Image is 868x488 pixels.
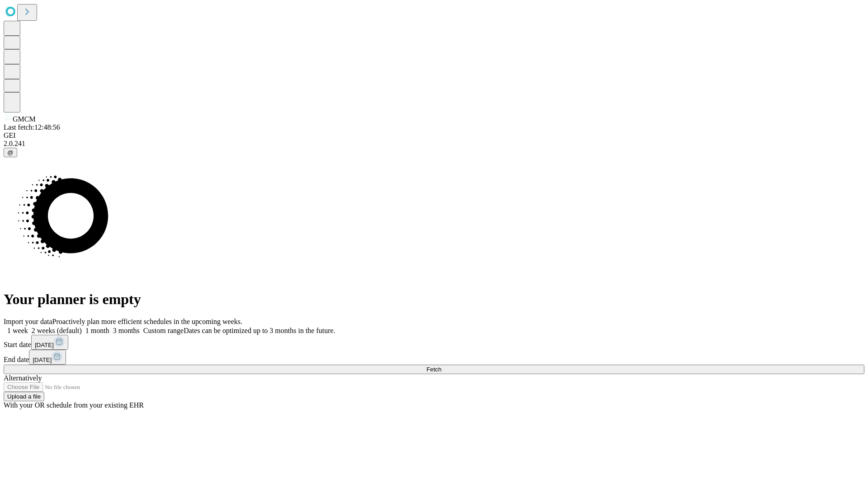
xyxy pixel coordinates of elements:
[113,327,140,334] span: 3 months
[32,327,82,334] span: 2 weeks (default)
[4,401,144,409] span: With your OR schedule from your existing EHR
[4,140,864,148] div: 2.0.241
[4,291,864,308] h1: Your planner is empty
[85,327,109,334] span: 1 month
[29,350,66,365] button: [DATE]
[184,327,335,334] span: Dates can be optimized up to 3 months in the future.
[13,115,36,123] span: GMCM
[4,335,864,350] div: Start date
[52,318,242,325] span: Proactively plan more efficient schedules in the upcoming weeks.
[143,327,184,334] span: Custom range
[4,123,60,131] span: Last fetch: 12:48:56
[7,149,14,156] span: @
[4,318,52,325] span: Import your data
[31,335,68,350] button: [DATE]
[4,392,44,401] button: Upload a file
[4,131,864,140] div: GEI
[35,342,54,348] span: [DATE]
[7,327,28,334] span: 1 week
[4,365,864,374] button: Fetch
[426,366,441,373] span: Fetch
[33,357,52,363] span: [DATE]
[4,350,864,365] div: End date
[4,374,42,382] span: Alternatively
[4,148,17,157] button: @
